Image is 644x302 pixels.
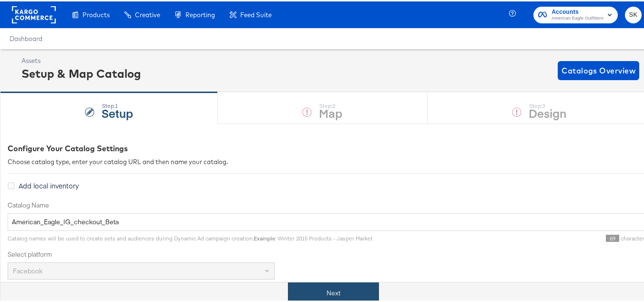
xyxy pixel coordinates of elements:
[19,179,79,189] span: Add local inventory
[82,10,110,17] span: Products
[625,5,642,22] button: SK
[240,10,272,17] span: Feed Suite
[629,8,638,19] span: SK
[102,101,133,108] div: Step: 1
[135,10,160,17] span: Creative
[552,13,603,21] span: American Eagle Outfitters
[185,10,215,17] span: Reporting
[10,33,42,41] a: Dashboard
[533,5,618,22] button: AccountsAmerican Eagle Outfitters
[606,233,619,240] span: 69
[102,104,133,119] strong: Setup
[558,60,639,79] button: Catalogs Overview
[21,55,141,64] div: Assets
[8,233,373,240] span: Catalog names will be used to create sets and audiences during Dynamic Ad campaign creation. : Wi...
[21,64,141,80] div: Setup & Map Catalog
[254,233,275,240] strong: Example
[13,265,42,274] span: Facebook
[552,6,603,16] span: Accounts
[562,62,635,76] span: Catalogs Overview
